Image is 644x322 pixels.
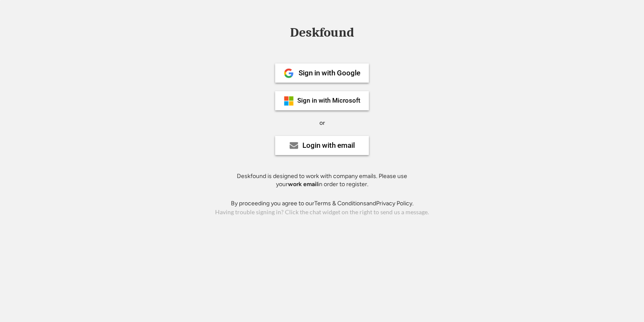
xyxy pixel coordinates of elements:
div: Login with email [302,142,355,149]
div: Deskfound [286,26,358,39]
div: Sign in with Microsoft [297,98,360,104]
a: Privacy Policy. [376,200,414,207]
div: Sign in with Google [299,69,360,77]
a: Terms & Conditions [314,200,366,207]
strong: work email [288,181,318,188]
div: Deskfound is designed to work with company emails. Please use your in order to register. [226,172,418,189]
div: or [319,119,325,127]
img: ms-symbollockup_mssymbol_19.png [284,96,294,106]
div: By proceeding you agree to our and [231,199,414,208]
img: 1024px-Google__G__Logo.svg.png [284,68,294,78]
